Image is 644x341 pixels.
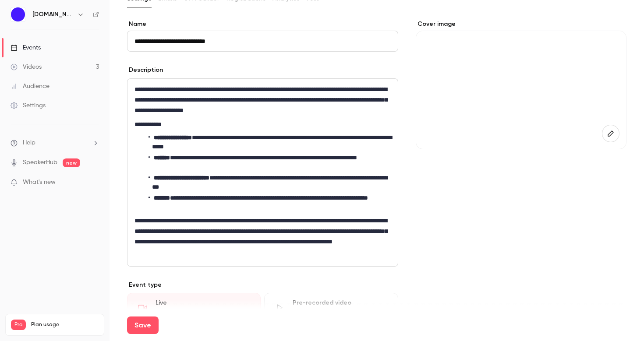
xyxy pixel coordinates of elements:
span: Plan usage [31,321,99,328]
div: Pre-recorded video [293,299,387,307]
div: Audience [11,82,50,91]
label: Description [127,66,163,74]
div: Events [11,43,41,52]
div: editor [127,79,398,266]
h6: [DOMAIN_NAME] [32,10,74,19]
li: help-dropdown-opener [11,138,99,148]
span: new [63,158,80,167]
div: Settings [11,101,46,110]
span: Pro [11,320,26,330]
div: LiveGo live at scheduled time [127,293,261,323]
label: Cover image [416,20,626,28]
span: What's new [23,178,56,187]
button: Save [127,316,159,334]
label: Name [127,20,398,28]
img: IMG.LY [11,7,25,21]
span: Help [23,138,35,148]
div: Pre-recorded videoStream at scheduled time [264,293,398,323]
p: Event type [127,281,398,289]
div: Videos [11,63,42,71]
section: description [127,78,398,267]
div: Live [156,299,250,307]
a: SpeakerHub [23,158,57,167]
